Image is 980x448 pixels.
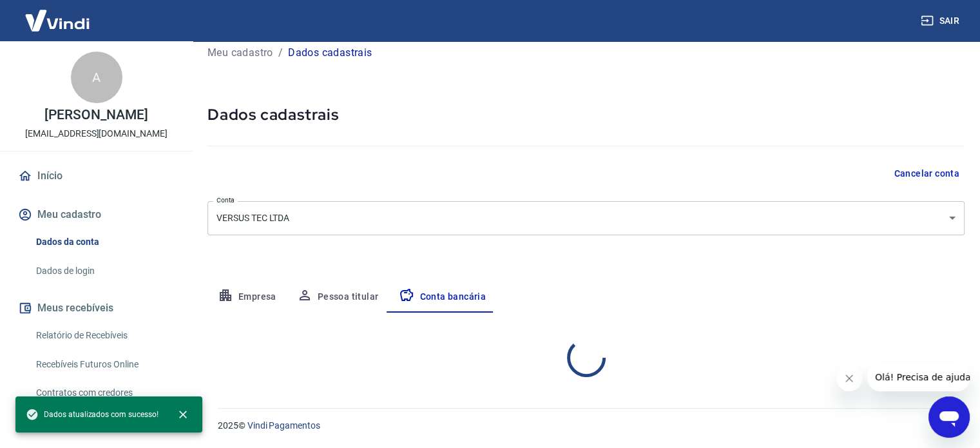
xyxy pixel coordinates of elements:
span: Olá! Precisa de ajuda? [8,9,108,19]
button: Cancelar conta [889,162,965,186]
h5: Dados cadastrais [207,104,965,125]
button: Pessoa titular [287,282,389,313]
a: Dados de login [31,258,177,284]
a: Recebíveis Futuros Online [31,351,177,378]
div: VERSUS TEC LTDA [207,201,965,235]
iframe: Botão para abrir a janela de mensagens [928,396,970,438]
iframe: Fechar mensagem [836,365,862,391]
a: Início [15,162,177,190]
button: Meus recebíveis [15,294,177,322]
span: Dados atualizados com sucesso! [26,408,159,421]
p: [PERSON_NAME] [44,108,148,122]
a: Dados da conta [31,229,177,255]
p: [EMAIL_ADDRESS][DOMAIN_NAME] [25,127,168,141]
a: Vindi Pagamentos [247,420,320,431]
label: Conta [216,195,235,205]
button: Conta bancária [389,282,496,313]
a: Relatório de Recebíveis [31,322,177,349]
div: A [71,52,122,103]
button: Meu cadastro [15,200,177,229]
a: Contratos com credores [31,380,177,406]
p: 2025 © [218,419,949,433]
button: Sair [918,9,965,33]
img: Vindi [15,1,99,40]
button: close [169,400,197,429]
a: Meu cadastro [207,45,273,61]
p: Dados cadastrais [288,45,372,61]
iframe: Mensagem da empresa [867,363,970,391]
p: / [278,45,283,61]
button: Empresa [207,282,287,313]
